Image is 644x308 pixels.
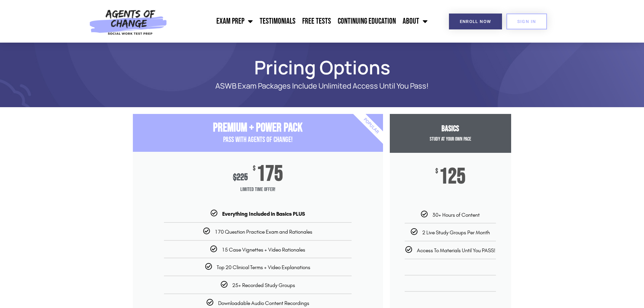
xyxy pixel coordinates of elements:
[233,172,237,183] span: $
[417,247,495,254] span: Access To Materials Until You PASS!
[460,19,491,24] span: Enroll Now
[213,13,256,30] a: Exam Prep
[334,13,399,30] a: Continuing Education
[299,13,334,30] a: Free Tests
[506,14,547,29] a: SIGN IN
[129,60,515,75] h1: Pricing Options
[157,82,488,90] p: ASWB Exam Packages Include Unlimited Access Until You Pass!
[439,168,466,186] span: 125
[171,13,431,30] nav: Menu
[399,13,431,30] a: About
[223,135,293,144] span: PASS with AGENTS OF CHANGE!
[222,246,305,253] span: 15 Case Vignettes + Video Rationales
[449,14,502,29] a: Enroll Now
[517,19,536,24] span: SIGN IN
[222,211,305,217] b: Everything Included in Basics PLUS
[253,165,256,172] span: $
[133,121,383,135] h3: Premium + Power Pack
[422,229,490,236] span: 2 Live Study Groups Per Month
[256,13,299,30] a: Testimonials
[233,172,248,183] div: 225
[215,229,312,235] span: 170 Question Practice Exam and Rationales
[232,282,295,288] span: 25+ Recorded Study Groups
[217,264,310,270] span: Top 20 Clinical Terms + Video Explanations
[390,124,511,134] h3: Basics
[133,183,383,196] span: Limited Time Offer!
[332,87,410,165] div: Popular
[257,165,283,183] span: 175
[432,212,480,218] span: 30+ Hours of Content
[435,168,438,175] span: $
[430,136,471,142] span: Study at your Own Pace
[218,300,309,306] span: Downloadable Audio Content Recordings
